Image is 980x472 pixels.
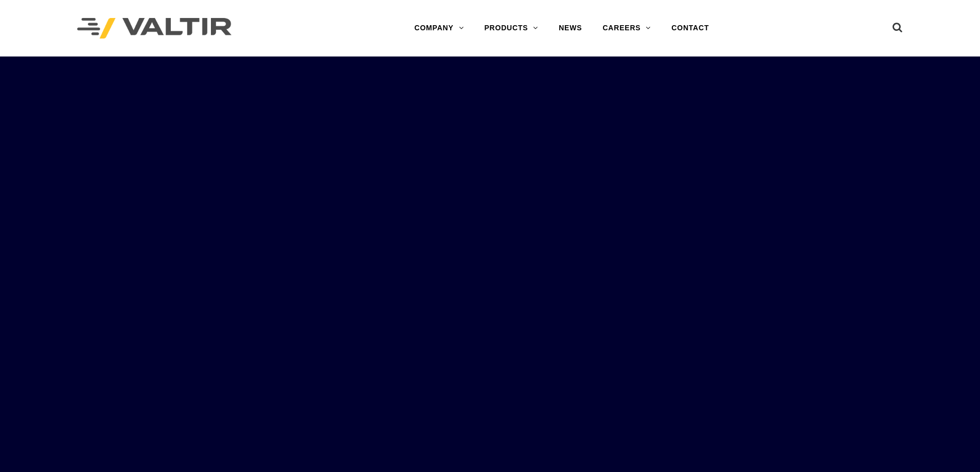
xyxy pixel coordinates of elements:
a: CAREERS [592,18,661,39]
a: COMPANY [404,18,474,39]
a: PRODUCTS [474,18,548,39]
a: CONTACT [661,18,719,39]
img: Valtir [77,18,231,39]
a: NEWS [548,18,592,39]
